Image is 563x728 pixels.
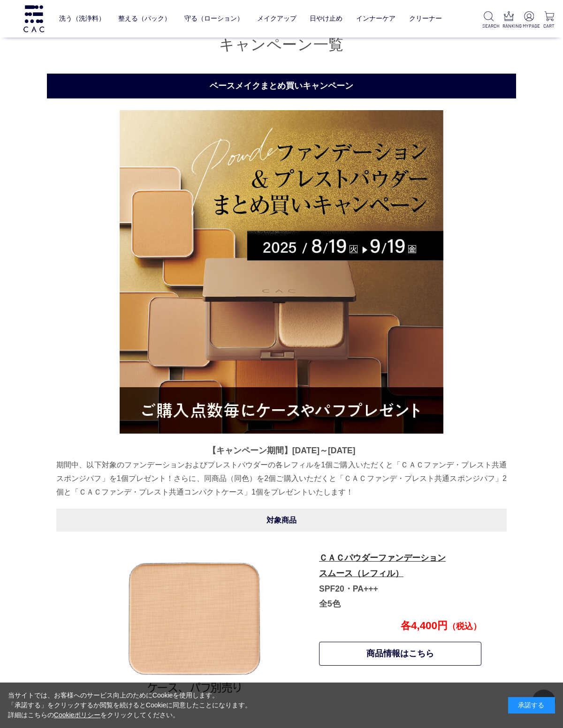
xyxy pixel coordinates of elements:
[257,8,297,30] a: メイクアップ
[319,553,446,578] a: ＣＡＣパウダーファンデーションスムース（レフィル）
[482,23,495,30] p: SEARCH
[56,458,507,499] p: 期間中、以下対象のファンデーションおよびプレストパウダーの各レフィルを1個ご購入いただくと「ＣＡＣファンデ・プレスト共通スポンジパフ」を1個プレゼント！さらに、同商品（同色）を2個ご購入いただく...
[118,8,171,30] a: 整える（パック）
[409,8,442,30] a: クリーナー
[47,74,516,98] h2: ベースメイクまとめ買いキャンペーン
[319,550,480,611] p: SPF20・PA+++ 全5色
[543,23,555,30] p: CART
[502,11,515,30] a: RANKING
[448,622,481,631] span: （税込）
[502,23,515,30] p: RANKING
[56,443,507,458] p: 【キャンペーン期間】[DATE]～[DATE]
[523,23,535,30] p: MYPAGE
[59,8,105,30] a: 洗う（洗浄料）
[523,11,535,30] a: MYPAGE
[356,8,396,30] a: インナーケア
[508,697,555,713] div: 承諾する
[8,690,252,720] div: 当サイトでは、お客様へのサービス向上のためにCookieを使用します。 「承諾する」をクリックするか閲覧を続けるとCookieに同意したことになります。 詳細はこちらの をクリックしてください。
[543,11,555,30] a: CART
[113,543,277,707] img: 060201.jpg
[22,5,46,32] img: logo
[319,642,481,666] a: 商品情報はこちら
[47,35,516,55] h1: キャンペーン一覧
[120,110,443,434] img: ベースメイクまとめ買いキャンペーン
[318,620,481,632] p: 各4,400円
[54,711,101,719] a: Cookieポリシー
[310,8,342,30] a: 日やけ止め
[482,11,495,30] a: SEARCH
[56,509,507,532] div: 対象商品
[184,8,243,30] a: 守る（ローション）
